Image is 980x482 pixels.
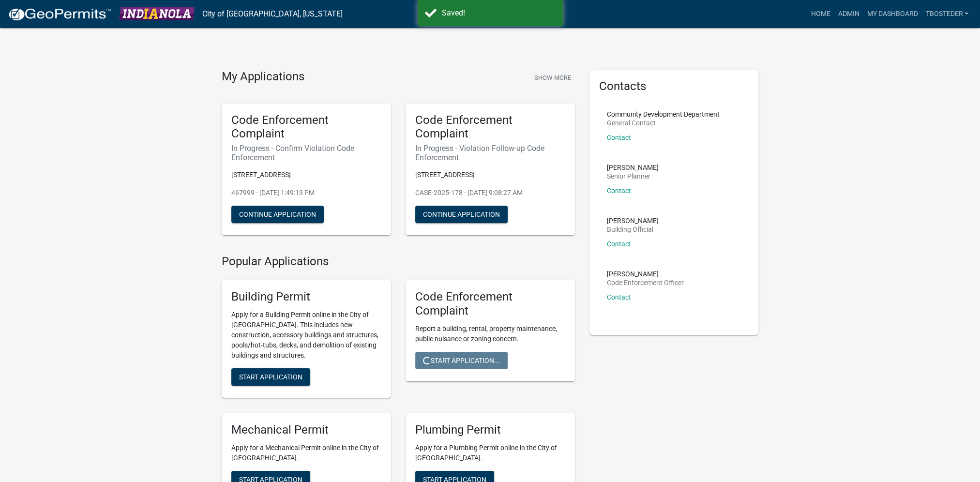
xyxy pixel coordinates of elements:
[231,188,381,198] p: 467999 - [DATE] 1:49:13 PM
[415,324,565,344] p: Report a building, rental, property maintenance, public nuisance or zoning concern.
[415,188,565,198] p: CASE-2025-178 - [DATE] 9:08:27 AM
[415,352,508,369] button: Start Application...
[607,173,659,180] p: Senior Planner
[231,144,381,162] h6: In Progress - Confirm Violation Code Enforcement
[607,293,631,301] a: Contact
[239,373,302,381] span: Start Application
[807,5,834,23] a: Home
[530,70,575,86] button: Show More
[119,7,195,20] img: City of Indianola, Iowa
[607,187,631,195] a: Contact
[222,70,304,84] h4: My Applications
[415,170,565,180] p: [STREET_ADDRESS]
[202,6,343,22] a: City of [GEOGRAPHIC_DATA], [US_STATE]
[607,226,659,233] p: Building Official
[222,255,575,269] h4: Popular Applications
[607,271,684,277] p: [PERSON_NAME]
[607,120,720,126] p: General Contact
[415,443,565,463] p: Apply for a Plumbing Permit online in the City of [GEOGRAPHIC_DATA].
[863,5,921,23] a: My Dashboard
[231,443,381,463] p: Apply for a Mechanical Permit online in the City of [GEOGRAPHIC_DATA].
[415,290,565,318] h5: Code Enforcement Complaint
[231,368,310,386] button: Start Application
[415,113,565,141] h5: Code Enforcement Complaint
[607,217,659,224] p: [PERSON_NAME]
[231,113,381,141] h5: Code Enforcement Complaint
[423,356,500,364] span: Start Application...
[607,279,684,286] p: Code Enforcement Officer
[415,423,565,437] h5: Plumbing Permit
[231,423,381,437] h5: Mechanical Permit
[231,206,324,223] button: Continue Application
[607,240,631,248] a: Contact
[231,310,381,361] p: Apply for a Building Permit online in the City of [GEOGRAPHIC_DATA]. This includes new constructi...
[442,7,556,19] div: Saved!
[415,206,508,223] button: Continue Application
[607,164,659,171] p: [PERSON_NAME]
[921,5,972,23] a: tbosteder
[599,79,749,93] h5: Contacts
[834,5,863,23] a: Admin
[231,170,381,180] p: [STREET_ADDRESS]
[607,111,720,118] p: Community Development Department
[607,134,631,141] a: Contact
[231,290,381,304] h5: Building Permit
[415,144,565,162] h6: In Progress - Violation Follow-up Code Enforcement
